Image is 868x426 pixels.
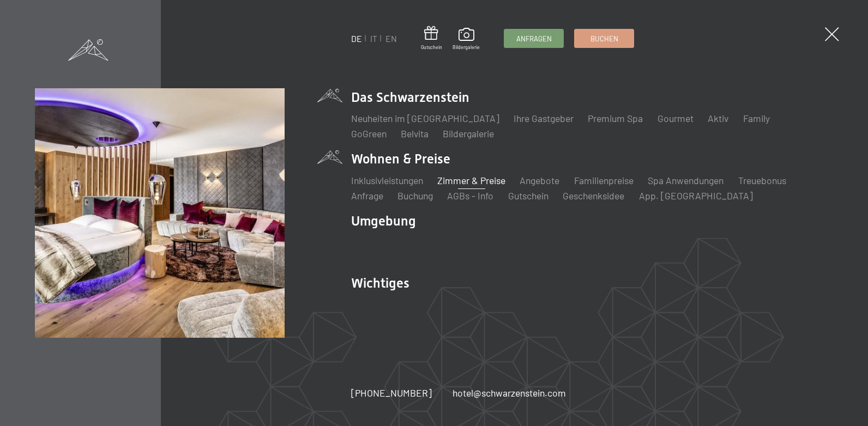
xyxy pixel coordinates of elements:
span: Bildergalerie [453,44,480,51]
span: Gutschein [421,44,442,51]
span: Anfragen [516,34,552,44]
a: App. [GEOGRAPHIC_DATA] [639,190,753,202]
a: Bildergalerie [443,127,494,139]
a: Zimmer & Preise [437,174,505,186]
a: Anfragen [504,29,563,47]
a: hotel@schwarzenstein.com [453,386,566,400]
a: Inklusivleistungen [351,174,423,186]
a: Belvita [401,127,429,139]
a: [PHONE_NUMBER] [351,386,432,400]
span: [PHONE_NUMBER] [351,387,432,399]
a: Bildergalerie [453,28,480,51]
a: Buchen [575,29,634,47]
a: DE [351,33,362,44]
a: Aktiv [708,112,728,124]
span: Buchen [590,34,618,44]
a: Premium Spa [588,112,643,124]
a: Family [743,112,770,124]
a: GoGreen [351,127,387,139]
a: Angebote [520,174,559,186]
a: Treuebonus [738,174,786,186]
a: Familienpreise [574,174,634,186]
a: Anfrage [351,190,383,202]
a: Geschenksidee [563,190,624,202]
a: Gutschein [508,190,548,202]
a: Buchung [397,190,433,202]
a: IT [370,33,377,44]
a: Spa Anwendungen [648,174,724,186]
a: Ihre Gastgeber [514,112,574,124]
a: EN [385,33,397,44]
a: Neuheiten im [GEOGRAPHIC_DATA] [351,112,499,124]
a: Gutschein [421,26,442,51]
a: Gourmet [658,112,694,124]
a: AGBs - Info [447,190,493,202]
